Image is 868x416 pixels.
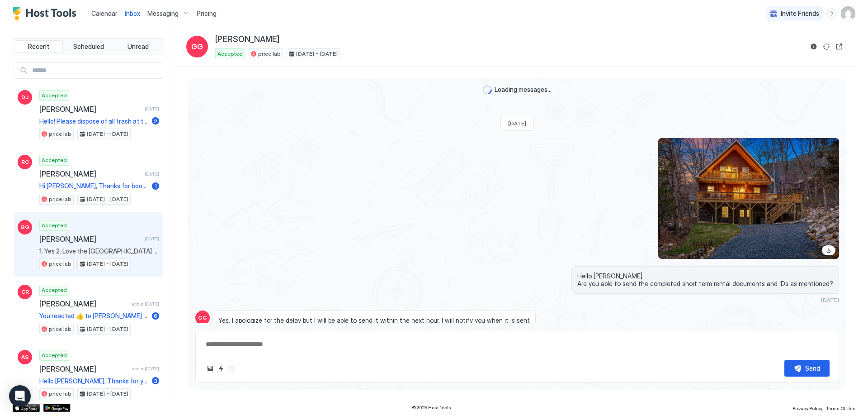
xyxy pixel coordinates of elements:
span: [PERSON_NAME] [39,105,141,114]
button: Send [784,360,830,377]
span: [DATE] [508,120,526,127]
span: CR [21,288,29,296]
span: price lab [49,195,71,203]
span: price lab [258,50,281,58]
button: Upload image [205,363,216,374]
span: about [DATE] [132,301,159,307]
span: Loading messages... [495,86,552,94]
span: Yes, I apologize for the delay but I will be able to send it within the next hour. I will notify ... [218,316,530,325]
span: Accepted [42,351,67,359]
span: Privacy Policy [793,406,822,411]
span: [DATE] - [DATE] [87,260,128,268]
span: Hello [PERSON_NAME], Thanks for your message. The private chef service is an additional paid amen... [39,377,148,385]
div: Open Intercom Messenger [9,385,31,407]
span: Terms Of Use [826,406,855,411]
input: Input Field [28,63,163,78]
div: menu [826,8,837,19]
span: [PERSON_NAME] [39,234,141,244]
a: Google Play Store [43,404,71,412]
span: Scheduled [73,43,104,51]
span: [DATE] [145,236,159,242]
span: Hi [PERSON_NAME], Thanks for booking our place. I'll send you more details including check-in ins... [39,182,148,190]
span: price lab [49,390,71,398]
a: Download [822,245,835,255]
span: RC [21,158,29,166]
span: price lab [49,325,71,333]
span: Accepted [217,50,243,58]
div: Send [805,363,820,373]
span: 3 [154,378,157,384]
span: Invite Friends [781,10,819,18]
span: Accepted [42,156,67,164]
span: Accepted [42,91,67,100]
div: View image [658,138,839,259]
button: Recent [15,40,63,53]
span: [DATE] [821,296,839,303]
span: [PERSON_NAME] [215,34,279,45]
button: Sync reservation [821,41,832,52]
span: 6 [154,312,157,319]
span: [DATE] - [DATE] [87,390,128,398]
a: Inbox [125,9,140,18]
div: loading [483,85,492,94]
span: Hello [PERSON_NAME] Are you able to send the completed short term rental documents and IDs as men... [577,272,833,288]
div: User profile [841,6,855,21]
span: 2 [154,118,157,124]
span: 1. Yes 2. Love the [GEOGRAPHIC_DATA] area and was looking for a stay near [GEOGRAPHIC_DATA] 3. 8 ... [39,247,159,255]
span: [PERSON_NAME] [39,299,128,308]
span: Accepted [42,221,67,230]
span: GG [198,314,207,322]
span: You reacted 👍 to [PERSON_NAME] message "Done" [39,312,148,320]
span: GG [191,41,203,52]
span: 1 [155,182,157,189]
span: Messaging [147,10,179,18]
span: Unread [127,43,149,51]
a: App Store [13,404,40,412]
button: Scheduled [65,40,113,53]
span: Recent [28,43,49,51]
span: Inbox [125,10,140,17]
span: Hello! Please dispose of all trash at the MPOA Community Dumpsters in [GEOGRAPHIC_DATA], VA 22840... [39,117,148,125]
span: [DATE] - [DATE] [87,130,128,138]
span: price lab [49,130,71,138]
button: Quick reply [216,363,226,374]
span: [DATE] [145,106,159,112]
span: Calendar [91,10,118,17]
span: AS [21,353,28,361]
div: tab-group [13,38,164,55]
span: GG [20,223,29,231]
span: Pricing [197,10,217,18]
span: [PERSON_NAME] [39,169,141,178]
span: [PERSON_NAME] [39,364,128,373]
span: © 2025 Host Tools [412,405,451,411]
span: [DATE] - [DATE] [87,195,128,203]
span: price lab [49,260,71,268]
button: Open reservation [834,41,844,52]
a: Terms Of Use [826,403,855,412]
a: Host Tools Logo [13,7,80,20]
button: Unread [114,40,162,53]
a: Calendar [91,9,118,18]
span: DJ [21,93,28,101]
span: Accepted [42,286,67,294]
span: [DATE] - [DATE] [87,325,128,333]
span: [DATE] - [DATE] [296,50,338,58]
a: Privacy Policy [793,403,822,412]
button: Reservation information [808,41,819,52]
span: [DATE] [145,171,159,177]
span: about [DATE] [132,366,159,372]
